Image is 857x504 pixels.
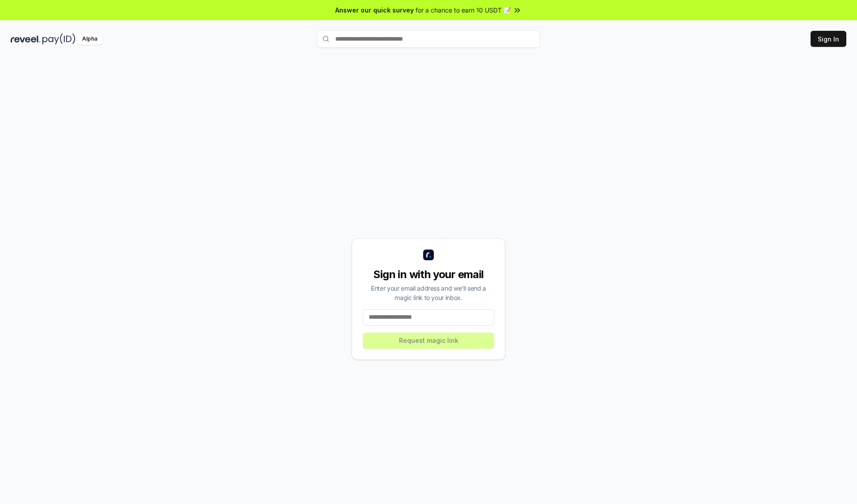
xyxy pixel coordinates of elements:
img: reveel_dark [11,33,41,45]
button: Sign In [811,31,846,47]
div: Alpha [77,33,102,45]
span: for a chance to earn 10 USDT 📝 [416,5,511,15]
div: Enter your email address and we’ll send a magic link to your inbox. [363,283,494,302]
span: Answer our quick survey [335,5,414,15]
img: pay_id [42,33,75,45]
div: Sign in with your email [363,267,494,282]
img: logo_small [423,250,434,260]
